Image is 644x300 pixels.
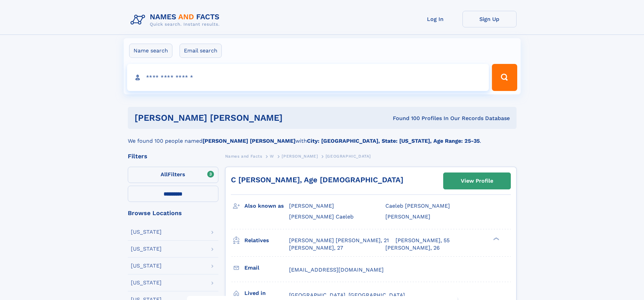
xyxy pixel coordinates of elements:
[244,287,289,299] h3: Lived in
[128,11,225,29] img: Logo Names and Facts
[202,138,295,144] b: [PERSON_NAME] [PERSON_NAME]
[289,203,334,209] span: [PERSON_NAME]
[289,267,384,273] span: [EMAIL_ADDRESS][DOMAIN_NAME]
[270,152,274,160] a: W
[131,229,162,235] div: [US_STATE]
[244,200,289,212] h3: Also known as
[385,203,450,209] span: Caeleb [PERSON_NAME]
[444,173,510,189] a: View Profile
[462,11,517,27] a: Sign Up
[131,263,162,269] div: [US_STATE]
[127,64,489,91] input: search input
[270,154,274,159] span: W
[307,138,480,144] b: City: [GEOGRAPHIC_DATA], State: [US_STATE], Age Range: 25-35
[492,236,500,241] div: ❯
[128,153,218,159] div: Filters
[161,171,168,178] span: All
[225,152,262,160] a: Names and Facts
[128,129,517,145] div: We found 100 people named with .
[231,176,403,184] a: C [PERSON_NAME], Age [DEMOGRAPHIC_DATA]
[131,246,162,252] div: [US_STATE]
[282,152,318,160] a: [PERSON_NAME]
[244,235,289,246] h3: Relatives
[289,244,343,252] a: [PERSON_NAME], 27
[135,114,338,122] h1: [PERSON_NAME] [PERSON_NAME]
[461,173,493,189] div: View Profile
[492,64,517,91] button: Search Button
[289,292,405,298] span: [GEOGRAPHIC_DATA], [GEOGRAPHIC_DATA]
[244,262,289,274] h3: Email
[129,44,172,58] label: Name search
[408,11,462,27] a: Log In
[326,154,371,159] span: [GEOGRAPHIC_DATA]
[282,154,318,159] span: [PERSON_NAME]
[289,213,354,220] span: [PERSON_NAME] Caeleb
[128,167,218,183] label: Filters
[131,280,162,285] div: [US_STATE]
[128,210,218,216] div: Browse Locations
[289,237,389,244] a: [PERSON_NAME] [PERSON_NAME], 21
[385,213,430,220] span: [PERSON_NAME]
[180,44,222,58] label: Email search
[396,237,450,244] a: [PERSON_NAME], 55
[338,115,510,122] div: Found 100 Profiles In Our Records Database
[385,244,440,252] a: [PERSON_NAME], 26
